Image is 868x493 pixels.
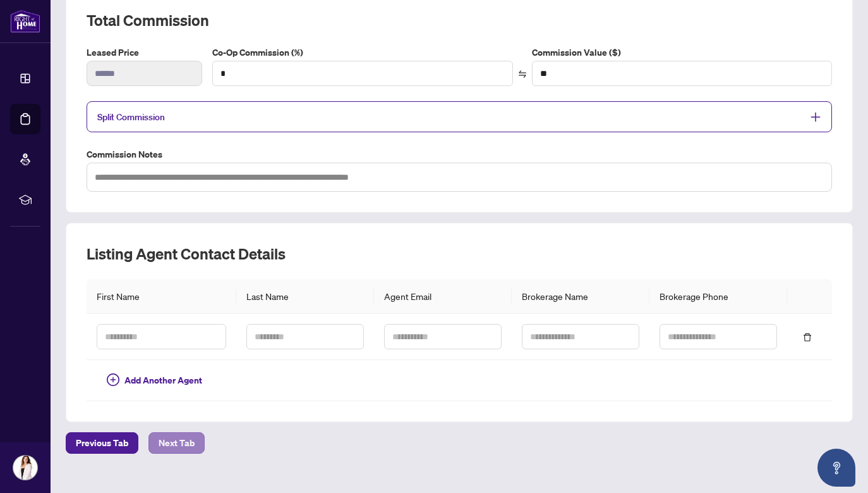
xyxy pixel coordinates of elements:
label: Leased Price [87,46,202,59]
label: Commission Notes [87,147,832,161]
span: Next Tab [159,433,195,453]
div: Split Commission [87,101,832,132]
label: Co-Op Commission (%) [212,46,512,59]
th: Brokerage Name [512,279,649,314]
span: plus [810,111,821,123]
button: Next Tab [148,432,205,454]
button: Previous Tab [66,432,138,454]
img: Profile Icon [13,456,37,480]
th: First Name [87,279,236,314]
span: plus-circle [107,373,119,386]
span: Add Another Agent [124,373,202,387]
span: Split Commission [97,111,165,123]
th: Agent Email [374,279,512,314]
button: Open asap [817,449,855,487]
label: Commission Value ($) [532,46,832,59]
span: Previous Tab [76,433,128,453]
h2: Listing Agent Contact Details [87,244,832,264]
span: swap [518,70,527,78]
h2: Total Commission [87,10,832,30]
th: Last Name [236,279,374,314]
th: Brokerage Phone [649,279,787,314]
button: Add Another Agent [97,370,212,390]
img: logo [10,9,40,33]
span: delete [803,333,812,342]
